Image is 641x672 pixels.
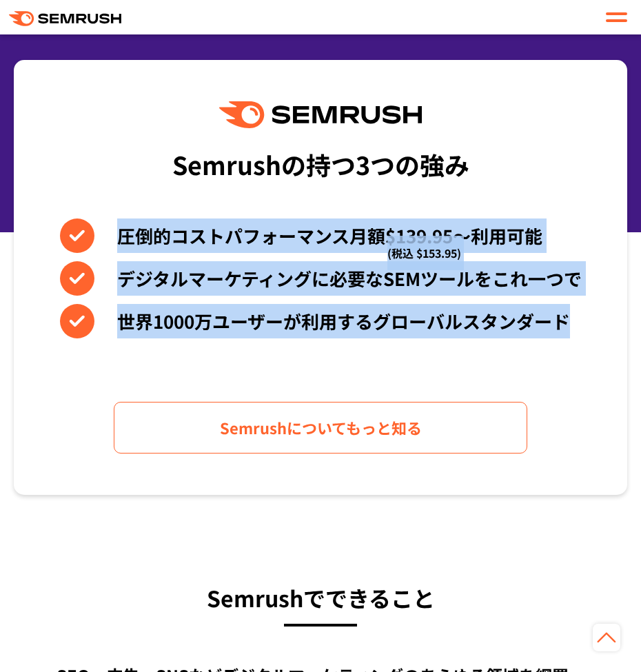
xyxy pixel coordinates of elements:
[14,579,627,616] h3: Semrushでできること
[220,416,422,440] span: Semrushについてもっと知る
[219,101,422,128] img: Semrush
[387,236,461,270] span: (税込 $153.95)
[114,402,527,454] a: Semrushについてもっと知る
[172,139,469,190] div: Semrushの持つ3つの強み
[60,261,582,296] li: デジタルマーケティングに必要なSEMツールをこれ一つで
[60,218,582,253] li: 圧倒的コストパフォーマンス月額$139.95〜利用可能
[60,304,582,338] li: 世界1000万ユーザーが利用するグローバルスタンダード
